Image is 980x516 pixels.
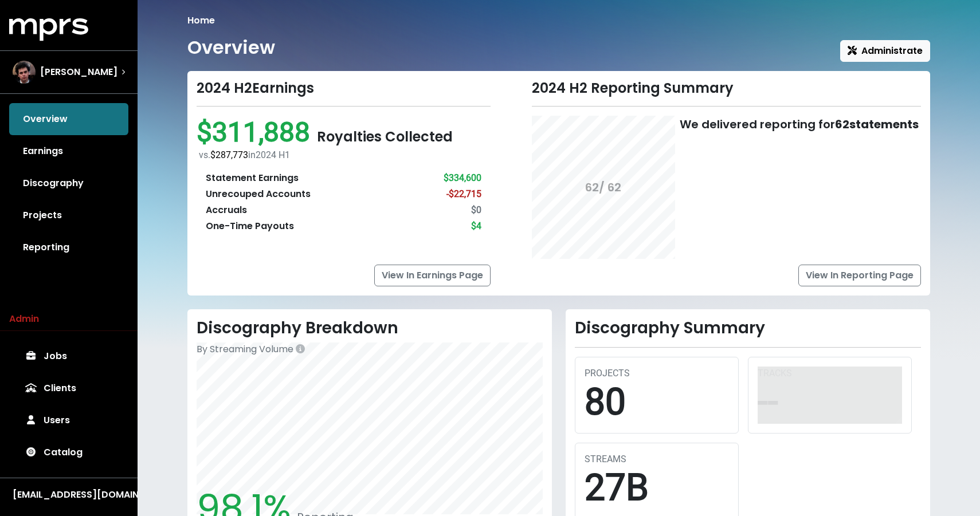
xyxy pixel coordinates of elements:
[13,488,125,502] div: [EMAIL_ADDRESS][DOMAIN_NAME]
[9,372,128,404] a: Clients
[9,436,128,468] a: Catalog
[532,80,921,97] div: 2024 H2 Reporting Summary
[9,340,128,372] a: Jobs
[317,127,453,146] span: Royalties Collected
[187,37,275,58] h1: Overview
[206,219,294,233] div: One-Time Payouts
[585,367,729,380] div: PROJECTS
[9,199,128,231] a: Projects
[9,22,88,36] a: mprs logo
[444,171,481,185] div: $334,600
[199,148,491,162] div: vs. in 2024 H1
[835,116,919,132] b: 62 statements
[187,14,215,27] li: Home
[206,203,247,217] div: Accruals
[13,61,36,84] img: The selected account / producer
[575,318,921,338] h2: Discography Summary
[9,167,128,199] a: Discography
[197,116,317,148] span: $311,888
[374,265,491,286] a: View In Earnings Page
[197,80,491,97] div: 2024 H2 Earnings
[9,487,128,502] button: [EMAIL_ADDRESS][DOMAIN_NAME]
[197,342,293,356] span: By Streaming Volume
[206,171,299,185] div: Statement Earnings
[585,466,729,510] div: 27B
[680,116,919,133] div: We delivered reporting for
[798,265,921,286] a: View In Reporting Page
[840,40,930,62] button: Administrate
[585,380,729,424] div: 80
[471,203,481,217] div: $0
[9,404,128,436] a: Users
[187,14,930,27] nav: breadcrumb
[9,231,128,263] a: Reporting
[210,149,248,160] span: $287,773
[446,187,481,201] div: -$22,715
[848,44,923,57] span: Administrate
[471,219,481,233] div: $4
[9,135,128,167] a: Earnings
[585,452,729,466] div: STREAMS
[206,187,311,201] div: Unrecouped Accounts
[40,65,117,79] span: [PERSON_NAME]
[197,318,543,338] h2: Discography Breakdown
